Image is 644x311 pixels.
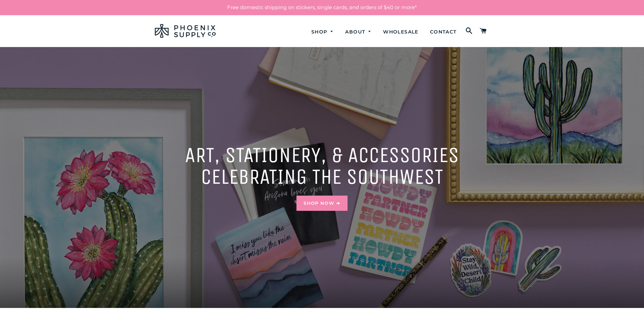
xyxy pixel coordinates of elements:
a: About [340,23,377,41]
a: Shop Now ➔ [296,196,347,210]
img: Phoenix Supply Co. [155,24,216,38]
a: Wholesale [378,23,424,41]
h2: Art, Stationery, & accessories celebrating the southwest [155,144,490,187]
a: Shop [306,23,339,41]
a: Contact [425,23,462,41]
